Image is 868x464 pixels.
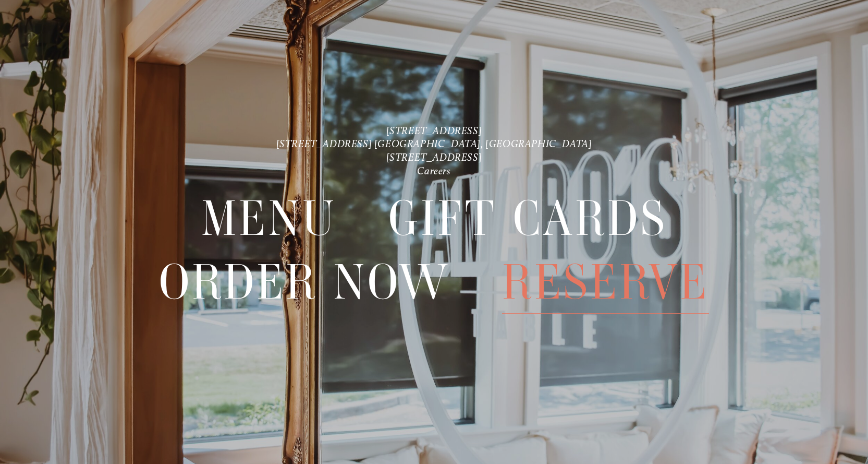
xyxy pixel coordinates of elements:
a: Careers [417,164,450,177]
a: [STREET_ADDRESS] [GEOGRAPHIC_DATA], [GEOGRAPHIC_DATA] [276,138,592,150]
a: [STREET_ADDRESS] [386,151,482,163]
a: Reserve [502,251,709,313]
span: Order Now [159,251,450,314]
a: Order Now [159,251,450,313]
a: Menu [201,187,337,249]
span: Gift Cards [388,187,667,250]
a: Gift Cards [388,187,667,249]
a: [STREET_ADDRESS] [386,124,482,137]
span: Reserve [502,251,709,314]
span: Menu [201,187,337,250]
